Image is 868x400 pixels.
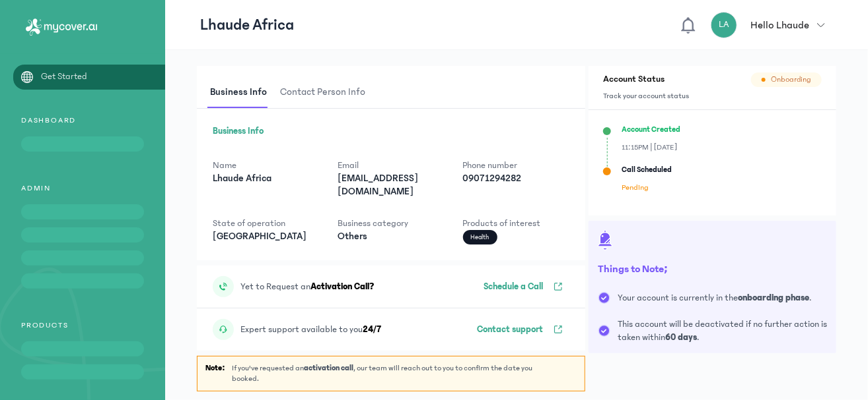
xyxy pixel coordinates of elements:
p: Name [213,159,319,172]
p: Others [338,230,444,243]
p: Products of interest [463,217,569,230]
p: State of operation [213,217,319,230]
button: Schedule a Call [477,276,569,297]
p: Call Scheduled [622,165,672,175]
p: Health [463,230,497,244]
button: Contact person info [277,77,376,108]
span: 11:15PM | [DATE] [622,143,677,152]
p: Track your account status [603,91,689,101]
p: If you've requested an , our team will reach out to you to confirm the date you booked. [232,363,559,384]
p: Business category [338,217,444,230]
h5: Business Info [213,125,569,138]
p: Email [338,159,444,172]
h4: Things to Note; [598,261,827,277]
p: [EMAIL_ADDRESS][DOMAIN_NAME] [338,172,444,198]
a: Contact support [470,319,569,340]
p: Account Created [622,125,680,135]
span: Contact person info [277,77,368,108]
span: Pending [622,183,649,192]
h3: Account Status [603,72,689,86]
button: Business Info [207,77,277,108]
b: activation call [304,364,353,372]
p: [GEOGRAPHIC_DATA] [213,230,319,243]
b: 60 days [665,332,697,343]
span: Onboarding [771,74,811,85]
b: onboarding phase [738,293,809,303]
span: Business Info [207,77,270,108]
p: Lhaude Africa [200,14,294,36]
div: LA [711,12,737,38]
p: 09071294282 [463,172,569,185]
p: Hello Lhaude [750,17,809,33]
b: 24/7 [363,324,381,335]
button: LAHello Lhaude [711,12,833,38]
p: Schedule a Call [484,280,543,293]
p: Yet to Request an [240,280,375,293]
b: Activation Call? [310,281,375,292]
b: Note: [205,363,225,374]
p: Expert support available to you [240,323,381,336]
span: Your account is currently in the . [618,291,811,304]
span: This account will be deactivated if no further action is taken within . [618,318,827,344]
p: Get Started [41,70,87,84]
p: Contact support [477,323,543,336]
p: Lhaude Africa [213,172,319,185]
p: Phone number [463,159,569,172]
